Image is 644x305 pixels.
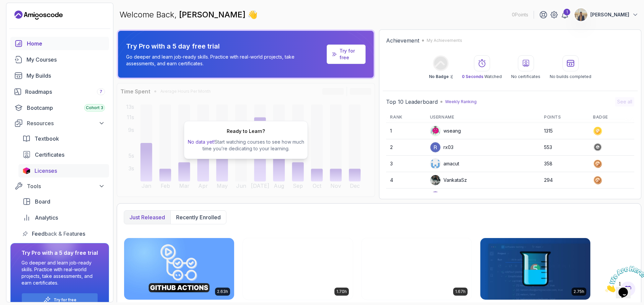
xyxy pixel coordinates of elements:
[170,211,226,224] button: Recently enrolled
[54,297,76,303] a: Try for free
[386,139,426,156] td: 2
[430,142,453,153] div: rx03
[430,158,459,169] div: amacut
[26,56,105,64] div: My Courses
[18,211,109,224] a: analytics
[561,11,569,19] a: 1
[18,227,109,240] a: feedback
[550,74,591,79] p: No builds completed
[26,72,105,80] div: My Builds
[574,8,639,21] button: user profile image[PERSON_NAME]
[179,10,248,19] span: [PERSON_NAME]
[362,238,472,300] img: Java Integration Testing card
[455,289,466,294] p: 1.67h
[590,11,629,18] p: [PERSON_NAME]
[430,175,467,185] div: VankataSz
[35,151,64,159] span: Certificates
[35,198,50,206] span: Board
[429,74,452,79] p: No Badge :(
[480,238,590,300] img: Java Unit Testing and TDD card
[100,89,102,94] span: 7
[217,289,228,294] p: 2.63h
[430,175,440,185] img: user profile image
[124,238,234,300] img: CI/CD with GitHub Actions card
[124,211,170,224] button: Just released
[10,37,109,50] a: home
[386,188,426,205] td: 5
[589,112,634,123] th: Badge
[10,53,109,66] a: courses
[540,156,589,172] td: 358
[336,289,347,294] p: 1.70h
[386,112,426,123] th: Rank
[426,112,540,123] th: Username
[430,126,461,136] div: wseang
[327,45,366,64] a: Try for free
[462,74,483,79] span: 0 Seconds
[32,230,85,238] span: Feedback & Features
[540,188,589,205] td: 259
[339,48,360,61] a: Try for free
[18,164,109,177] a: licenses
[512,11,528,18] p: 0 Points
[540,172,589,188] td: 294
[129,213,165,221] p: Just released
[21,259,98,286] p: Go deeper and learn job-ready skills. Practice with real-world projects, take assessments, and ea...
[119,9,258,20] p: Welcome Back,
[10,117,109,129] button: Resources
[445,99,477,104] p: Weekly Ranking
[22,167,31,174] img: jetbrains icon
[10,69,109,82] a: builds
[187,139,305,152] p: Start watching courses to see how much time you’re dedicating to your learning.
[386,123,426,139] td: 1
[511,74,540,79] p: No certificates
[615,97,634,106] button: See all
[10,85,109,98] a: roadmaps
[10,101,109,115] a: bootcamp
[25,88,105,96] div: Roadmaps
[126,54,324,67] p: Go deeper and learn job-ready skills. Practice with real-world projects, take assessments, and ea...
[430,191,478,202] div: Lambalamba160
[176,213,221,221] p: Recently enrolled
[540,123,589,139] td: 1315
[27,40,105,48] div: Home
[27,104,105,112] div: Bootcamp
[386,36,419,45] h2: Achievement
[18,132,109,145] a: textbook
[18,148,109,161] a: certificates
[35,214,58,222] span: Analytics
[462,74,502,79] p: Watched
[248,9,258,20] span: 👋
[188,139,215,145] span: No data yet!
[86,105,103,110] span: Cohort 3
[563,9,570,15] div: 1
[10,180,109,192] button: Tools
[35,135,59,143] span: Textbook
[574,289,584,294] p: 2.75h
[386,156,426,172] td: 3
[3,3,44,29] img: Chat attention grabber
[427,38,462,43] p: My Achievements
[430,142,440,152] img: user profile image
[386,98,438,106] h2: Top 10 Leaderboard
[540,112,589,123] th: Points
[540,139,589,156] td: 553
[430,192,440,202] img: user profile image
[386,172,426,188] td: 4
[126,42,324,51] p: Try Pro with a 5 day free trial
[18,195,109,208] a: board
[27,119,105,127] div: Resources
[602,263,644,295] iframe: chat widget
[243,238,353,300] img: Database Design & Implementation card
[430,159,440,169] img: user profile image
[227,128,265,135] h2: Ready to Learn?
[3,3,5,8] span: 1
[35,167,57,175] span: Licenses
[14,10,63,20] a: Landing page
[430,126,440,136] img: default monster avatar
[27,182,105,190] div: Tools
[575,8,587,21] img: user profile image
